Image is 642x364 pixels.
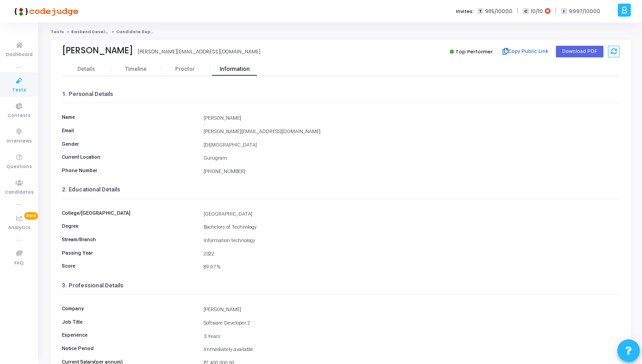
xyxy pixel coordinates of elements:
div: 2022 [199,251,624,258]
h6: Score [57,263,199,269]
span: C [523,8,529,15]
span: | [555,6,556,16]
h3: 2. Educational Details [62,186,620,193]
h6: Gender [57,141,199,147]
div: Information [210,66,259,73]
nav: breadcrumb [51,29,631,35]
span: Candidate Report [116,29,157,35]
span: Dashboard [6,51,33,59]
span: Contests [8,112,30,120]
div: [PERSON_NAME] [199,306,624,314]
span: Interviews [7,138,32,145]
span: | [517,6,518,16]
div: Gurugram [199,155,624,162]
span: Top Performer [455,48,493,55]
a: Backend Developer Assessment 1 [71,29,147,35]
span: Candidates [5,189,34,196]
h6: Notice Period [57,346,199,351]
div: 3 Years [199,333,624,341]
h6: Stream/Branch [57,237,199,243]
h6: Current Location [57,154,199,160]
h6: Phone Number [57,168,199,173]
div: Details [78,66,95,73]
div: Software Developer 2 [199,320,624,327]
div: Bachelors of Technology [199,224,624,231]
h6: Company [57,306,199,312]
span: 9997/10000 [569,8,600,15]
span: FAQ [14,260,24,267]
div: 89.97 % [199,264,624,271]
label: Invites: [456,8,474,15]
div: Proctor [160,66,210,73]
button: Copy Public Link [500,45,551,58]
button: Download PDF [556,46,603,57]
div: [PERSON_NAME] [199,115,624,122]
span: 10/10 [531,8,543,15]
div: [PERSON_NAME][EMAIL_ADDRESS][DOMAIN_NAME] [199,128,624,136]
div: [PERSON_NAME] [62,45,133,56]
div: Immediately available [199,346,624,354]
div: Timeline [125,66,147,73]
div: [DEMOGRAPHIC_DATA] [199,142,624,149]
span: 9115/10000 [485,8,512,15]
a: Tests [51,29,64,35]
h3: 3. Professional Details [62,282,620,289]
img: logo [11,2,78,20]
span: Analytics [8,224,30,232]
div: [PERSON_NAME][EMAIL_ADDRESS][DOMAIN_NAME] [138,48,260,56]
h6: Job Title [57,319,199,325]
span: Tests [12,87,26,94]
h6: Degree [57,223,199,229]
span: I [561,8,567,15]
h6: College/[GEOGRAPHIC_DATA] [57,210,199,216]
div: [PHONE_NUMBER] [199,168,624,176]
span: New [24,212,38,220]
span: Questions [6,163,32,171]
h3: 1. Personal Details [62,91,620,98]
div: Information technology [199,237,624,245]
h6: Email [57,128,199,134]
span: T [477,8,483,15]
h6: Experience [57,332,199,338]
h6: Passing Year [57,250,199,256]
h6: Name [57,114,199,120]
div: [GEOGRAPHIC_DATA] [199,211,624,218]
